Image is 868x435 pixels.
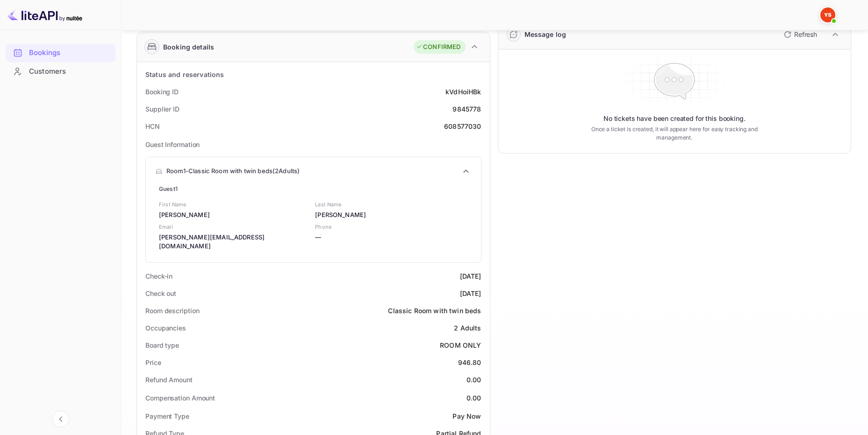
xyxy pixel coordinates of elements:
[315,201,467,209] p: Last Name
[166,167,300,176] p: Room 1 - Classic Room with twin beds ( 2 Adults )
[145,104,179,114] div: Supplier ID
[52,411,69,428] button: Collapse navigation
[445,87,481,97] div: kVdHoiHBk
[145,121,160,131] div: HCN
[145,340,179,350] div: Board type
[145,288,176,298] div: Check out
[444,121,481,131] div: 608577030
[29,48,111,58] div: Bookings
[163,42,214,52] div: Booking details
[7,7,82,22] img: LiteAPI logo
[603,114,746,123] p: No tickets have been created for this booking.
[315,210,467,220] p: [PERSON_NAME]
[778,27,821,42] button: Refresh
[159,210,311,220] p: [PERSON_NAME]
[145,323,186,333] div: Occupancies
[159,233,311,251] p: [PERSON_NAME][EMAIL_ADDRESS][DOMAIN_NAME]
[145,375,193,385] div: Refund Amount
[6,44,115,61] a: Bookings
[159,185,468,193] p: Guest 1
[145,306,199,316] div: Room description
[460,288,481,298] div: [DATE]
[315,223,467,231] p: Phone
[145,411,189,421] div: Payment Type
[458,358,481,367] div: 946.80
[315,233,467,242] p: —
[454,323,481,333] div: 2 Adults
[6,44,115,62] div: Bookings
[452,104,481,114] div: 9845778
[466,393,481,403] div: 0.00
[29,66,111,77] div: Customers
[794,29,817,39] p: Refresh
[146,157,481,185] div: Room1-Classic Room with twin beds(2Adults)
[820,7,835,22] img: Yandex Support
[388,306,481,316] div: Classic Room with twin beds
[159,223,311,231] p: Email
[145,393,215,403] div: Compensation Amount
[466,375,481,385] div: 0.00
[145,87,179,97] div: Booking ID
[6,63,115,80] a: Customers
[145,358,161,367] div: Price
[452,411,481,421] div: Pay Now
[416,42,460,52] div: CONFIRMED
[145,140,481,149] p: Guest Information
[145,70,224,79] div: Status and reservations
[440,340,481,350] div: ROOM ONLY
[460,271,481,281] div: [DATE]
[159,201,311,209] p: First Name
[580,125,769,142] p: Once a ticket is created, it will appear here for easy tracking and management.
[6,63,115,81] div: Customers
[145,271,172,281] div: Check-in
[524,29,567,39] div: Message log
